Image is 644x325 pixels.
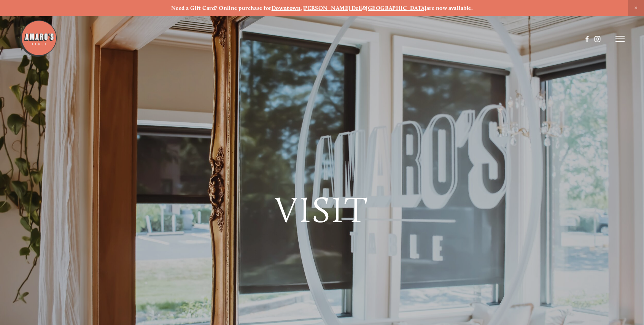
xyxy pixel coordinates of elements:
[171,5,272,11] strong: Need a Gift Card? Online purchase for
[366,5,426,11] a: [GEOGRAPHIC_DATA]
[302,5,362,11] a: [PERSON_NAME] Dell
[362,5,366,11] strong: &
[272,5,301,11] a: Downtown
[275,188,369,231] span: Visit
[19,19,57,58] img: Amaro's Table
[426,5,473,11] strong: are now available.
[301,5,302,11] strong: ,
